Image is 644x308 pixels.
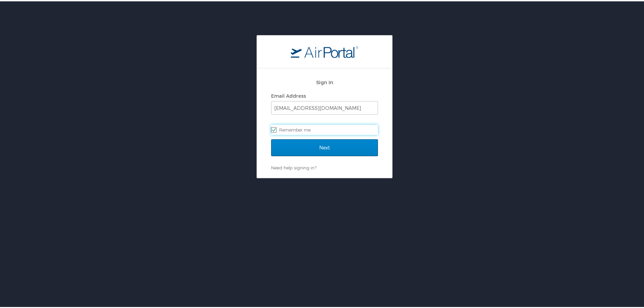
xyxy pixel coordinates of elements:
label: Email Address [271,92,306,97]
label: Remember me [271,123,378,134]
a: Need help signing in? [271,164,316,169]
input: Next [271,138,378,155]
h2: Sign In [271,77,378,85]
img: logo [291,44,358,56]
